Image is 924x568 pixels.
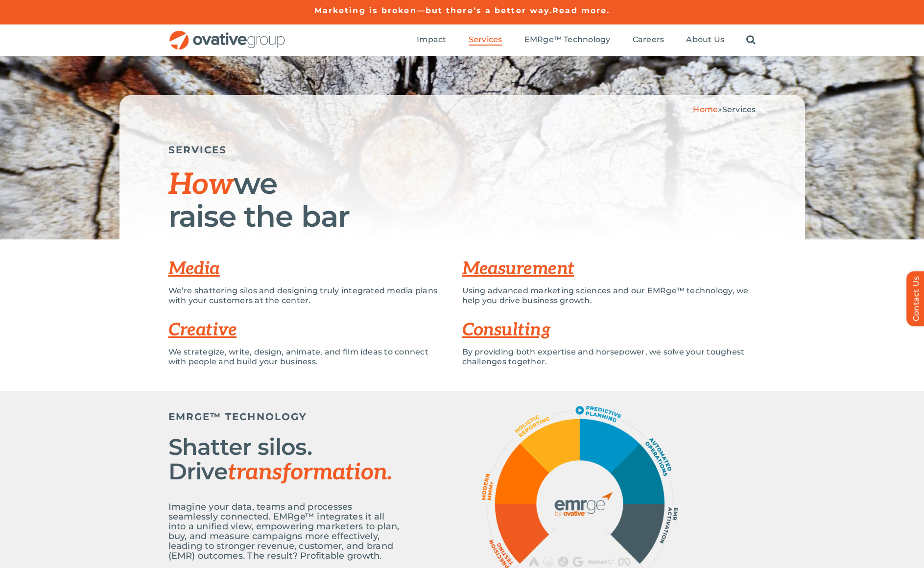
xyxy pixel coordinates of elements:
a: Marketing is broken—but there’s a better way. [314,6,553,15]
p: Imagine your data, teams and processes seamlessly connected. EMRge™ integrates it all into a unif... [168,502,403,561]
h1: we raise the bar [168,168,756,232]
a: Read more. [552,6,610,15]
p: We strategize, write, design, animate, and film ideas to connect with people and build your busin... [168,347,448,367]
a: Media [168,258,220,280]
p: We’re shattering silos and designing truly integrated media plans with your customers at the center. [168,286,448,306]
span: Careers [633,35,664,45]
a: Consulting [462,319,551,341]
span: » [693,105,756,114]
span: transformation. [228,459,392,486]
span: Impact [417,35,446,45]
a: Careers [633,35,664,46]
p: By providing both expertise and horsepower, we solve your toughest challenges together. [462,347,756,367]
a: Search [746,35,756,46]
a: EMRge™ Technology [524,35,611,46]
a: OG_Full_horizontal_RGB [168,29,286,39]
a: About Us [686,35,724,46]
span: Services [722,105,756,114]
span: Services [469,35,502,45]
nav: Menu [417,24,756,56]
a: Impact [417,35,446,46]
a: Home [693,105,718,114]
span: About Us [686,35,724,45]
span: EMRge™ Technology [524,35,611,45]
span: How [168,167,234,203]
a: Creative [168,319,237,341]
a: Services [469,35,502,46]
h5: SERVICES [168,144,756,156]
h5: EMRGE™ TECHNOLOGY [168,411,403,423]
p: Using advanced marketing sciences and our EMRge™ technology, we help you drive business growth. [462,286,756,306]
h2: Shatter silos. Drive [168,435,403,485]
a: Measurement [462,258,574,280]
